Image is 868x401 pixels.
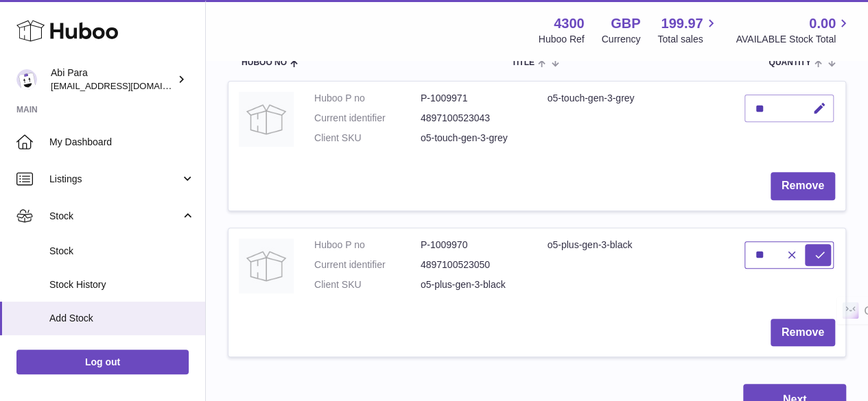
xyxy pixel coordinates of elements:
img: o5-plus-gen-3-black [239,239,294,293]
dt: Client SKU [314,278,421,291]
span: Add Stock [49,312,195,325]
span: Listings [49,173,180,186]
img: o5-touch-gen-3-grey [239,92,294,147]
a: 199.97 Total sales [657,14,718,46]
dd: o5-plus-gen-3-black [421,278,527,291]
span: Total sales [657,33,718,46]
a: 0.00 AVAILABLE Stock Total [736,14,852,46]
span: Delivery History [49,345,195,359]
img: Abi@mifo.co.uk [16,69,37,90]
span: My Dashboard [49,136,195,149]
span: Stock [49,210,180,223]
div: Huboo Ref [539,33,585,46]
span: [EMAIL_ADDRESS][DOMAIN_NAME] [51,80,202,91]
dt: Current identifier [314,112,421,125]
dd: P-1009971 [421,92,527,105]
dt: Huboo P no [314,92,421,105]
div: Abi Para [51,66,174,93]
strong: 4300 [554,14,585,33]
button: Remove [771,172,835,200]
span: Stock History [49,278,195,291]
strong: GBP [611,14,640,33]
dd: P-1009970 [421,239,527,252]
dt: Current identifier [314,258,421,271]
span: 0.00 [809,14,836,33]
td: o5-plus-gen-3-black [537,228,735,308]
span: Stock [49,245,195,258]
dd: 4897100523043 [421,112,527,125]
span: AVAILABLE Stock Total [736,33,852,46]
dd: 4897100523050 [421,258,527,271]
span: Quantity [769,58,810,67]
a: Log out [16,350,189,374]
td: o5-touch-gen-3-grey [537,82,735,162]
span: 199.97 [661,14,703,33]
dt: Huboo P no [314,239,421,252]
dd: o5-touch-gen-3-grey [421,132,527,145]
button: Remove [771,319,835,347]
span: Huboo no [242,58,287,67]
dt: Client SKU [314,132,421,145]
span: Title [511,58,534,67]
div: Currency [602,33,641,46]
